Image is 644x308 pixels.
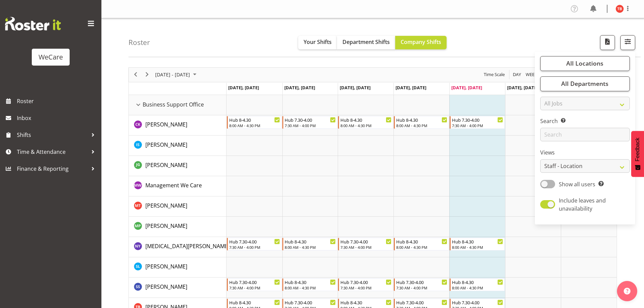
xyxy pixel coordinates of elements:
div: Hub 8-4.30 [452,238,503,245]
span: [PERSON_NAME] [145,161,187,169]
img: tyla-boyd11707.jpg [616,5,624,13]
div: Savita Savita"s event - Hub 7.30-4.00 Begin From Wednesday, October 1, 2025 at 7:30:00 AM GMT+13:... [338,278,393,291]
a: [PERSON_NAME] [145,222,187,230]
span: Roster [17,96,98,106]
td: Chloe Kim resource [129,115,226,136]
div: Hub 8-4.30 [396,116,447,123]
span: Week [525,70,538,79]
span: [DATE], [DATE] [228,85,259,91]
button: Filter Shifts [620,35,635,50]
div: 8:00 AM - 4:30 PM [285,244,336,250]
div: Savita Savita"s event - Hub 7.30-4.00 Begin From Monday, September 29, 2025 at 7:30:00 AM GMT+13:... [227,278,282,291]
div: WeCare [39,52,63,62]
span: Time & Attendance [17,147,88,157]
input: Search [540,128,630,141]
div: 8:00 AM - 4:30 PM [452,285,503,290]
a: [PERSON_NAME] [145,120,187,128]
a: [PERSON_NAME] [145,141,187,149]
div: Hub 8-4.30 [229,299,280,306]
span: [DATE], [DATE] [451,85,482,91]
div: 8:00 AM - 4:30 PM [285,285,336,290]
a: [MEDICAL_DATA][PERSON_NAME] [145,242,230,250]
div: Hub 7.30-4.00 [229,238,280,245]
div: Savita Savita"s event - Hub 7.30-4.00 Begin From Thursday, October 2, 2025 at 7:30:00 AM GMT+13:0... [394,278,449,291]
div: Hub 8-4.30 [340,299,391,306]
div: Hub 7.30-4.00 [396,299,447,306]
span: Finance & Reporting [17,164,88,174]
span: All Locations [566,59,603,67]
div: Hub 7.30-4.00 [285,299,336,306]
button: Next [143,70,152,79]
button: Timeline Day [512,70,522,79]
button: All Locations [540,56,630,71]
td: Business Support Office resource [129,95,226,115]
td: Isabel Simcox resource [129,136,226,156]
span: Include leaves and unavailability [559,197,606,212]
span: [DATE], [DATE] [396,85,426,91]
div: Chloe Kim"s event - Hub 8-4.30 Begin From Monday, September 29, 2025 at 8:00:00 AM GMT+13:00 Ends... [227,116,282,129]
div: Hub 7.30-4.00 [396,279,447,285]
span: [PERSON_NAME] [145,283,187,290]
div: 8:00 AM - 4:30 PM [396,244,447,250]
span: [DATE], [DATE] [340,85,371,91]
div: Hub 7.30-4.00 [452,299,503,306]
span: [DATE], [DATE] [284,85,315,91]
div: Hub 7.30-4.00 [229,279,280,285]
div: 8:00 AM - 4:30 PM [229,123,280,128]
div: previous period [130,68,141,82]
button: All Departments [540,76,630,91]
div: 7:30 AM - 4:00 PM [229,285,280,290]
a: Management We Care [145,181,202,189]
td: Sarah Lamont resource [129,257,226,278]
span: Show all users [559,181,595,188]
button: Your Shifts [298,36,337,49]
td: Janine Grundler resource [129,156,226,176]
div: Nikita Yates"s event - Hub 8-4.30 Begin From Friday, October 3, 2025 at 8:00:00 AM GMT+13:00 Ends... [450,238,505,251]
div: 7:30 AM - 4:00 PM [340,285,391,290]
img: Rosterit website logo [5,17,61,30]
div: Hub 8-4.30 [229,116,280,123]
div: 7:30 AM - 4:00 PM [229,244,280,250]
button: October 2025 [154,70,199,79]
div: Hub 7.30-4.00 [340,238,391,245]
span: All Departments [561,79,609,88]
img: help-xxl-2.png [624,288,630,294]
span: Feedback [635,138,641,161]
div: 7:30 AM - 4:00 PM [396,285,447,290]
span: Day [512,70,522,79]
div: Chloe Kim"s event - Hub 8-4.30 Begin From Thursday, October 2, 2025 at 8:00:00 AM GMT+13:00 Ends ... [394,116,449,129]
span: Department Shifts [342,38,390,46]
div: 8:00 AM - 4:30 PM [396,123,447,128]
label: Search [540,117,630,125]
div: Hub 8-4.30 [340,116,391,123]
a: [PERSON_NAME] [145,161,187,169]
a: [PERSON_NAME] [145,262,187,270]
button: Timeline Week [525,70,539,79]
span: Business Support Office [143,100,204,109]
div: Hub 8-4.30 [452,279,503,285]
td: Nikita Yates resource [129,237,226,257]
button: Company Shifts [395,36,447,49]
h4: Roster [128,39,150,46]
div: Nikita Yates"s event - Hub 7.30-4.00 Begin From Wednesday, October 1, 2025 at 7:30:00 AM GMT+13:0... [338,238,393,251]
label: Views [540,148,630,157]
button: Previous [131,70,140,79]
button: Feedback - Show survey [631,131,644,177]
span: [PERSON_NAME] [145,263,187,270]
div: Hub 7.30-4.00 [452,116,503,123]
div: Hub 8-4.30 [285,279,336,285]
a: [PERSON_NAME] [145,283,187,291]
div: 7:30 AM - 4:00 PM [285,123,336,128]
button: Department Shifts [337,36,395,49]
div: Nikita Yates"s event - Hub 8-4.30 Begin From Thursday, October 2, 2025 at 8:00:00 AM GMT+13:00 En... [394,238,449,251]
div: next period [141,68,153,82]
span: [DATE], [DATE] [507,85,538,91]
span: Management We Care [145,182,202,189]
td: Millie Pumphrey resource [129,217,226,237]
div: Sep 29 - Oct 05, 2025 [153,68,200,82]
span: [DATE] - [DATE] [154,70,191,79]
div: Hub 7.30-4.00 [285,116,336,123]
button: Time Scale [483,70,506,79]
td: Savita Savita resource [129,278,226,298]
